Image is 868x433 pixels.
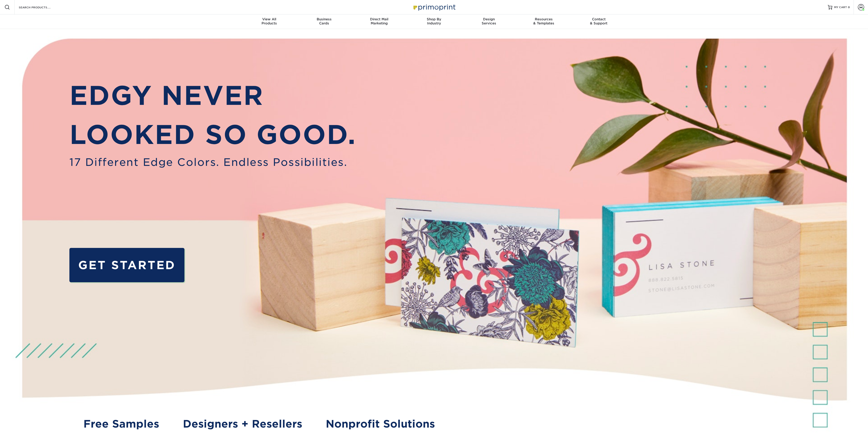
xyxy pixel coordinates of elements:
div: Marketing [352,17,407,25]
p: LOOKED SO GOOD. [69,115,356,154]
input: SEARCH PRODUCTS..... [18,5,62,10]
span: Shop By [407,17,462,21]
a: Resources& Templates [516,14,571,29]
a: Direct MailMarketing [352,14,407,29]
div: & Support [571,17,626,25]
a: BusinessCards [297,14,352,29]
p: EDGY NEVER [69,76,356,115]
img: Primoprint [411,2,457,12]
span: Resources [516,17,571,21]
span: Contact [571,17,626,21]
span: MY CART [834,5,847,9]
span: Design [461,17,516,21]
div: Products [242,17,297,25]
a: Shop ByIndustry [407,14,462,29]
div: & Templates [516,17,571,25]
a: Free Samples [83,416,159,432]
div: Cards [297,17,352,25]
span: Business [297,17,352,21]
a: View AllProducts [242,14,297,29]
a: Designers + Resellers [183,416,302,432]
a: Nonprofit Solutions [326,416,435,432]
div: Services [461,17,516,25]
span: 17 Different Edge Colors. Endless Possibilities. [69,154,356,170]
span: Direct Mail [352,17,407,21]
div: Industry [407,17,462,25]
a: DesignServices [461,14,516,29]
span: 0 [848,6,850,9]
a: GET STARTED [69,248,184,282]
span: View All [242,17,297,21]
a: Contact& Support [571,14,626,29]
